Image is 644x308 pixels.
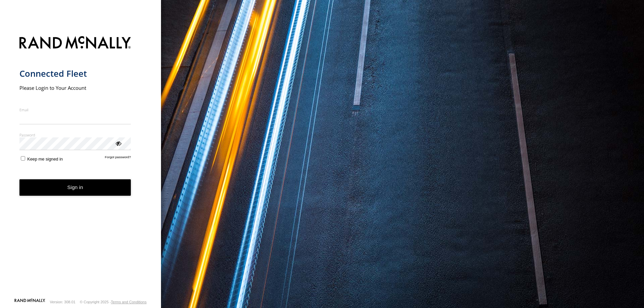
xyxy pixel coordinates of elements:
[80,300,147,304] div: © Copyright 2025 -
[19,179,131,196] button: Sign in
[105,155,131,162] a: Forgot password?
[19,84,131,91] h2: Please Login to Your Account
[19,68,131,79] h1: Connected Fleet
[19,132,131,137] label: Password
[115,140,121,146] div: ViewPassword
[21,156,25,161] input: Keep me signed in
[14,299,45,305] a: Visit our Website
[19,35,131,52] img: Rand McNally
[27,157,63,162] span: Keep me signed in
[111,300,147,304] a: Terms and Conditions
[50,300,75,304] div: Version: 308.01
[19,107,131,112] label: Email
[19,32,142,298] form: main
